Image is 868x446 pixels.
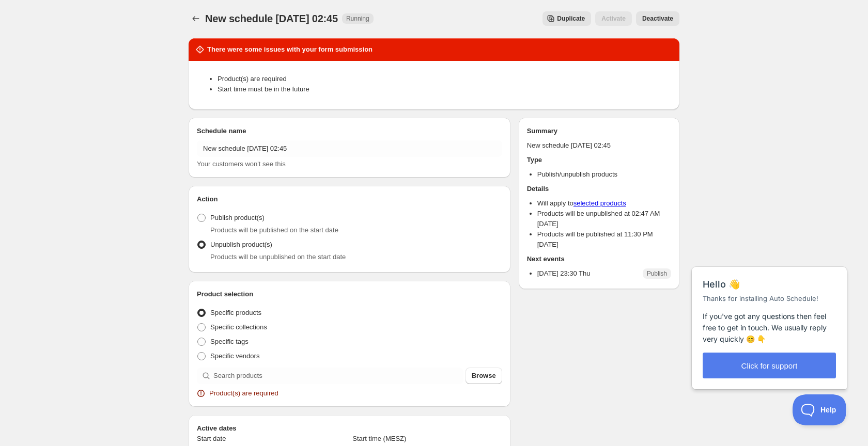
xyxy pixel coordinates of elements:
[636,11,679,26] button: Deactivate
[687,241,853,394] iframe: Help Scout Beacon - Messages and Notifications
[210,338,249,345] span: Specific tags
[537,209,671,229] li: Products will be unpublished at 02:47 AM [DATE]
[793,394,847,425] iframe: Help Scout Beacon - Open
[205,13,338,24] span: New schedule [DATE] 02:45
[527,184,671,194] h2: Details
[527,155,671,165] h2: Type
[527,140,671,151] p: New schedule [DATE] 02:45
[210,352,259,360] span: Specific vendors
[210,241,272,248] span: Unpublish product(s)
[527,254,671,264] h2: Next events
[210,226,338,234] span: Products will be published on the start date
[197,160,286,168] span: Your customers won't see this
[207,44,373,55] h2: There were some issues with your form submission
[537,268,591,279] p: [DATE] 23:30 Thu
[642,14,673,23] span: Deactivate
[537,169,671,180] li: Publish/unpublish products
[527,126,671,136] h2: Summary
[213,368,463,384] input: Search products
[537,229,671,250] li: Products will be published at 11:30 PM [DATE]
[537,198,671,209] li: Will apply to
[557,14,585,23] span: Duplicate
[472,371,496,381] span: Browse
[346,14,369,23] span: Running
[209,388,278,399] span: Product(s) are required
[210,323,267,331] span: Specific collections
[197,435,226,442] span: Start date
[197,289,502,299] h2: Product selection
[210,214,265,221] span: Publish product(s)
[210,253,346,261] span: Products will be unpublished on the start date
[542,11,591,26] button: Secondary action label
[197,423,502,434] h2: Active dates
[352,435,406,442] span: Start time (MESZ)
[189,11,203,26] button: Schedules
[210,309,261,316] span: Specific products
[197,126,502,136] h2: Schedule name
[197,194,502,204] h2: Action
[647,269,667,278] span: Publish
[218,84,671,94] li: Start time must be in the future
[466,368,502,384] button: Browse
[218,74,671,84] li: Product(s) are required
[574,199,626,207] a: selected products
